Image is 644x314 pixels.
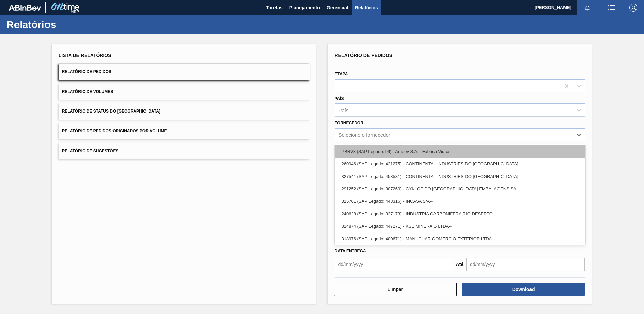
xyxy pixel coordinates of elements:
div: 291252 (SAP Legado: 307260) - CYKLOP DO [GEOGRAPHIC_DATA] EMBALAGENS SA [335,183,586,195]
span: Relatório de Status do [GEOGRAPHIC_DATA] [62,109,160,114]
button: Relatório de Pedidos [59,64,310,80]
span: Data Entrega [335,249,366,253]
div: 327541 (SAP Legado: 458581) - CONTINENTAL INDUSTRIES DO [GEOGRAPHIC_DATA] [335,170,586,183]
button: Limpar [334,283,457,296]
div: 260946 (SAP Legado: 421275) - CONTINENTAL INDUSTRIES DO [GEOGRAPHIC_DATA] [335,158,586,170]
span: Gerencial [327,4,348,12]
input: dd/mm/yyyy [335,258,453,271]
img: TNhmsLtSVTkK8tSr43FrP2fwEKptu5GPRR3wAAAABJRU5ErkJggg== [9,5,41,11]
button: Notificações [577,3,598,12]
span: Tarefas [266,4,283,12]
div: País [339,107,349,113]
div: 318976 (SAP Legado: 400671) - MANUCHAR COMERCIO EXTERIOR LTDA [335,232,586,245]
button: Relatório de Status do [GEOGRAPHIC_DATA] [59,103,310,120]
input: dd/mm/yyyy [466,258,585,271]
label: Etapa [335,72,348,76]
span: Relatório de Pedidos [62,69,111,74]
img: userActions [608,4,616,12]
div: 314874 (SAP Legado: 447271) - KSE MINERAIS LTDA-- [335,220,586,232]
span: Relatórios [355,4,378,12]
h1: Relatórios [7,21,126,28]
button: Download [462,283,585,296]
span: Lista de Relatórios [59,53,111,58]
div: 315761 (SAP Legado: 448316) - INCASA S/A-- [335,195,586,208]
span: Relatório de Sugestões [62,149,119,153]
span: Relatório de Pedidos Originados por Volume [62,129,167,133]
span: Relatório de Pedidos [335,53,393,58]
div: Selecione o fornecedor [339,132,390,138]
label: Fornecedor [335,121,363,125]
img: Logout [629,4,637,12]
button: Relatório de Pedidos Originados por Volume [59,123,310,139]
button: Relatório de Sugestões [59,143,310,159]
button: Relatório de Volumes [59,84,310,100]
span: Planejamento [289,4,320,12]
label: País [335,96,344,101]
span: Relatório de Volumes [62,89,113,94]
div: PBRV3 (SAP Legado: 99) - Ambev S.A. - Fábrica Vidros [335,145,586,158]
div: 240628 (SAP Legado: 327173) - INDUSTRIA CARBONIFERA RIO DESERTO [335,208,586,220]
button: Até [453,258,466,271]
